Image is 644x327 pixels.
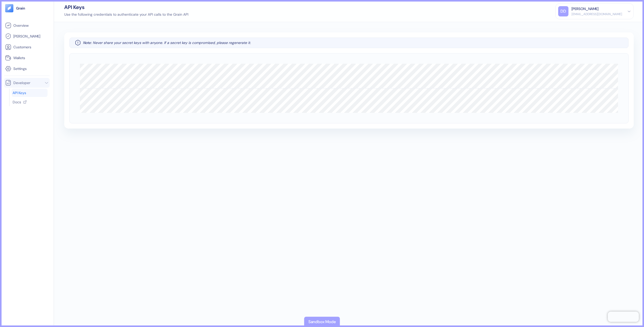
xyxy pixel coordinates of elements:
div: [PERSON_NAME] [572,6,599,12]
strong: Note: [83,40,91,45]
a: API Keys [13,90,47,95]
a: Wallets [5,55,49,61]
div: Use the following credentials to authenticate your API calls to the Grain API [64,12,188,17]
span: Customers [13,44,31,50]
div: Never share your secret keys with anyone. If a secret key is compromised, please regenerate it. [83,40,251,46]
a: Settings [5,66,49,72]
a: Overview [5,22,49,29]
span: API Keys [13,90,26,95]
a: [PERSON_NAME] [5,33,49,39]
span: Developer [13,80,30,85]
span: Wallets [13,55,25,60]
img: logo [16,6,25,10]
span: Docs [13,99,21,105]
img: logo-tablet-V2.svg [5,4,13,12]
div: [EMAIL_ADDRESS][DOMAIN_NAME] [572,12,622,16]
div: DD [558,6,568,16]
span: [PERSON_NAME] [13,34,40,39]
a: Customers [5,44,49,50]
iframe: Chatra live chat [608,312,639,322]
span: Overview [13,23,29,28]
div: API Keys [64,5,188,10]
div: Sandbox Mode [308,319,336,325]
span: Settings [13,66,27,71]
a: Docs [13,99,45,105]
